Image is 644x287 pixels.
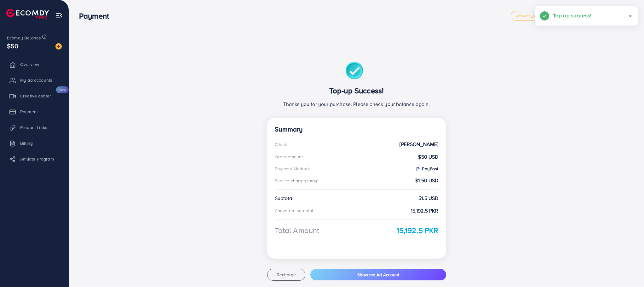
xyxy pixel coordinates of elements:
[400,141,438,148] strong: [PERSON_NAME]
[275,86,439,95] h3: Top-up Success!
[6,9,49,19] img: logo
[357,272,399,278] span: Show me Ad Account
[275,141,287,148] div: Client:
[275,178,320,184] div: Service charge
[418,153,438,161] strong: $50 USD
[275,154,304,160] div: Order amount:
[415,177,438,184] strong: $1.50 USD
[397,225,439,236] strong: 15,192.5 PKR
[7,41,18,50] span: $50
[511,11,564,20] a: adreach_new_package
[275,166,310,172] div: Payment Method:
[275,195,294,202] div: Subtotal
[553,11,591,20] h5: Top up success!
[55,12,63,19] img: menu
[275,225,319,236] div: Total Amount
[79,11,114,20] h3: Payment
[7,35,41,41] span: Ecomdy Balance
[418,195,438,202] strong: 51.5 USD
[415,166,438,172] strong: PayFast
[277,272,296,278] span: Recharge
[516,14,558,18] span: adreach_new_package
[267,269,306,281] button: Recharge
[55,43,62,50] img: image
[275,100,439,108] p: Thanks you for your purchase. Please check your balance again.
[305,179,318,184] small: (3.00%):
[411,207,439,214] strong: 15,192.5 PKR
[345,62,368,81] img: success
[415,167,420,172] img: PayFast
[275,208,313,214] div: Converted subtotal
[310,269,446,280] button: Show me Ad Account
[275,126,439,133] h4: Summary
